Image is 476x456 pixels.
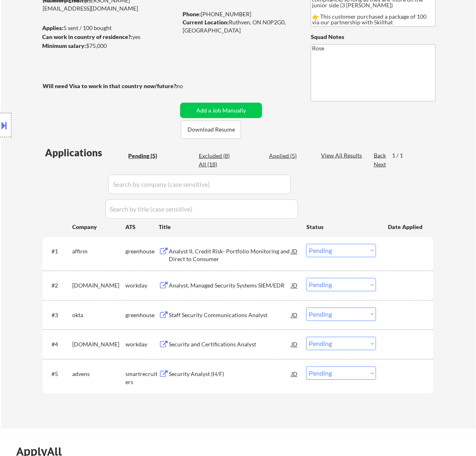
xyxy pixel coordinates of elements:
[291,244,299,259] div: JD
[72,223,125,231] div: Company
[291,337,299,352] div: JD
[169,341,291,349] div: Security and Certifications Analyst
[72,248,125,256] div: affirm
[388,223,424,231] div: Date Applied
[125,341,159,349] div: workday
[72,311,125,320] div: okta
[183,10,297,18] div: [PHONE_NUMBER]
[183,11,201,17] strong: Phone:
[52,248,66,256] div: #1
[177,82,200,90] div: no
[374,151,387,160] div: Back
[125,223,159,231] div: ATS
[199,160,239,169] div: All (18)
[291,367,299,381] div: JD
[125,311,159,320] div: greenhouse
[321,151,364,160] div: View All Results
[52,370,66,378] div: #5
[169,248,291,264] div: Analyst II, Credit Risk- Portfolio Monitoring and Direct to Consumer
[72,341,125,349] div: [DOMAIN_NAME]
[181,121,241,139] button: Download Resume
[311,33,436,41] div: Squad Notes
[183,19,229,26] strong: Current Location:
[169,370,291,378] div: Security Analyst (H/F)
[180,103,262,118] button: Add a Job Manually
[183,18,297,34] div: Ruthven, ON N0P2G0, [GEOGRAPHIC_DATA]
[52,341,66,349] div: #4
[169,311,291,320] div: Staff Security Communications Analyst
[42,33,132,40] strong: Can work in country of residence?:
[269,152,310,160] div: Applied (5)
[291,308,299,322] div: JD
[42,33,175,41] div: yes
[42,42,177,50] div: $75,000
[52,282,66,290] div: #2
[392,151,411,160] div: 1 / 1
[306,220,376,234] div: Status
[125,282,159,290] div: workday
[42,42,86,49] strong: Minimum salary:
[374,160,387,169] div: Next
[72,282,125,290] div: [DOMAIN_NAME]
[42,24,63,31] strong: Applies:
[159,223,299,231] div: Title
[108,175,291,194] input: Search by company (case sensitive)
[42,24,177,32] div: 5 sent / 100 bought
[169,282,291,290] div: Analyst, Managed Security Systems SIEM/EDR
[291,278,299,293] div: JD
[52,311,66,320] div: #3
[106,199,298,219] input: Search by title (case sensitive)
[72,370,125,378] div: advens
[125,248,159,256] div: greenhouse
[199,152,239,160] div: Excluded (8)
[128,152,169,160] div: Pending (5)
[125,370,159,386] div: smartrecruiters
